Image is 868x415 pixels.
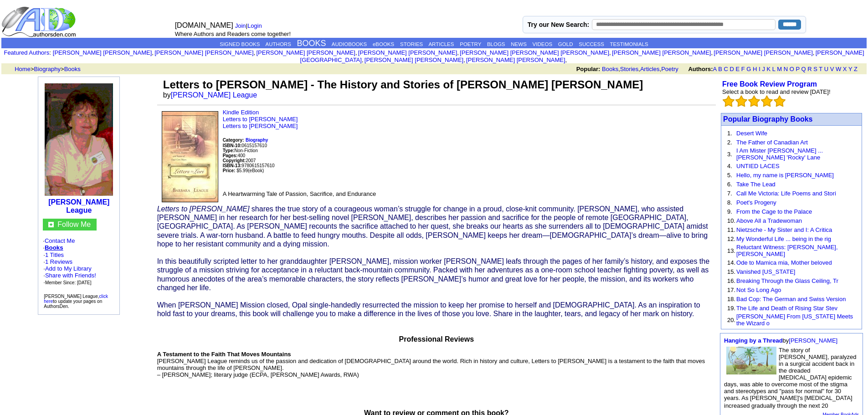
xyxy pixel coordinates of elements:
a: Books [602,66,618,72]
font: 3. [727,151,732,158]
font: , , , , , , , , , , [53,49,864,63]
a: POETRY [460,41,481,47]
font: 7. [727,190,732,197]
font: 1. [727,130,732,137]
img: bigemptystars.png [774,95,786,107]
a: SUCCESS [579,41,604,47]
a: Bad Cop: The German and Swiss Version [736,296,846,302]
font: 9. [727,208,732,215]
a: [PERSON_NAME] League [48,198,109,214]
font: 15. [727,268,735,275]
a: [PERSON_NAME] [PERSON_NAME] [53,49,152,56]
a: Poet's Progeny [736,199,776,206]
img: 27722.jpg [162,111,218,202]
a: [PERSON_NAME] [PERSON_NAME] [714,49,812,56]
font: i [154,51,154,56]
a: Login [247,22,262,29]
font: i [357,51,358,56]
font: 6. [727,181,732,188]
a: Home [15,66,31,72]
a: B [718,66,722,72]
a: Nietzsche - My Sister and I: A Critica [736,226,832,233]
font: , , , [576,66,866,72]
a: [PERSON_NAME] [PERSON_NAME] [256,49,355,56]
a: V [830,66,834,72]
a: Letters to [PERSON_NAME] [223,123,298,129]
a: Above All a Tradewoman [736,217,802,224]
a: eBOOKS [373,41,394,47]
font: Select a book to read and review [DATE]! [722,88,831,95]
a: [PERSON_NAME] [PERSON_NAME] [PERSON_NAME] [460,49,609,56]
font: 400 [223,153,245,158]
a: L [772,66,776,72]
font: 11. [727,226,735,233]
img: gc.jpg [48,222,54,227]
font: (eBook) [248,168,264,173]
img: bigemptystars.png [748,95,760,107]
font: The story of [PERSON_NAME], paralyzed in a surgical accident back in the dreaded [MEDICAL_DATA] e... [724,347,857,409]
a: click here [44,294,108,304]
img: bigemptystars.png [723,95,734,107]
font: [DOMAIN_NAME] [175,21,233,29]
a: UNTIED LACES [736,163,780,169]
font: $5.99 [236,168,248,173]
a: Ode to Mamica mia, Mother beloved [736,259,832,266]
a: Featured Authors [4,49,49,56]
font: i [713,51,714,56]
a: C [724,66,728,72]
a: Join [235,22,246,29]
a: Breaking Through the Glass Ceiling, Tr [736,277,838,284]
a: D [729,66,734,72]
font: 2. [727,139,732,146]
a: [PERSON_NAME] [PERSON_NAME] [612,49,711,56]
a: Z [854,66,858,72]
a: Articles [640,66,660,72]
a: N [784,66,788,72]
a: [PERSON_NAME] [GEOGRAPHIC_DATA] [300,49,864,63]
a: BLOGS [487,41,505,47]
font: i [255,51,256,56]
img: 89741.gif [45,83,113,196]
a: Popular Biography Books [723,115,812,123]
em: Letters to [PERSON_NAME] [157,205,250,213]
a: From the Cage to the Palace [736,208,812,215]
font: > > [11,66,81,72]
a: Books [45,244,63,251]
b: Popular: [576,66,601,72]
font: Professional Reviews [399,335,474,343]
a: NEWS [511,41,527,47]
font: Copyright: [223,158,246,163]
a: F [741,66,745,72]
b: A Testament to the Faith That Moves Mountains [157,351,291,358]
a: Follow Me [57,220,91,228]
a: Share with Friends! [45,272,96,279]
a: X [843,66,847,72]
font: [PERSON_NAME] League reminds us of the passion and dedication of [DEMOGRAPHIC_DATA] around the wo... [157,358,705,378]
a: Biography [34,66,61,72]
a: Letters to [PERSON_NAME] [223,116,298,123]
img: bigemptystars.png [735,95,747,107]
font: by [724,337,837,344]
a: My Wonderful Life ... being in the rig [736,236,831,242]
a: Biography [246,136,268,143]
b: Price: [223,168,236,173]
a: I Am Mister [PERSON_NAME] ... [PERSON_NAME] 'Rocky' Lane [736,147,823,161]
font: i [459,51,460,56]
a: TESTIMONIALS [610,41,648,47]
b: Biography [246,138,268,143]
font: 18. [727,296,735,302]
a: Not So Long Ago [736,287,781,293]
b: ISBN-13: [223,163,242,168]
font: i [567,58,568,63]
img: 61947.jpg [726,347,776,374]
a: H [753,66,757,72]
font: 10. [727,217,735,224]
font: Member Since: [DATE] [45,280,92,285]
font: shares the true story of a courageous woman’s struggle for change in a proud, close-knit communit... [157,205,709,292]
a: AUTHORS [266,41,291,47]
b: Pages: [223,153,238,158]
a: GOLD [558,41,573,47]
a: G [746,66,751,72]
